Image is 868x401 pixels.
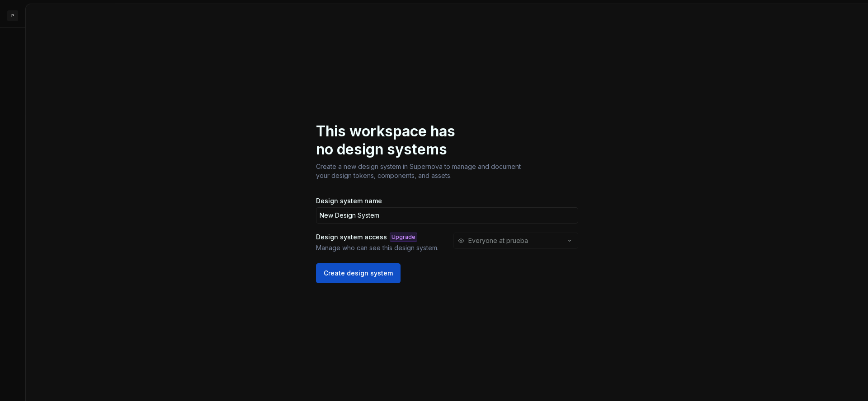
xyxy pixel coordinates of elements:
span: Manage who can see this design system. [316,243,444,252]
div: P [7,10,18,21]
p: Create a new design system in Supernova to manage and document your design tokens, components, an... [316,162,526,180]
label: Design system name [316,196,382,205]
div: Upgrade [390,233,417,242]
h1: This workspace has no design systems [316,122,473,159]
input: Name your design system [316,207,578,224]
button: Create design system [316,263,401,283]
label: Design system access [316,233,387,242]
button: P [2,6,24,25]
span: Create design system [324,269,393,278]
